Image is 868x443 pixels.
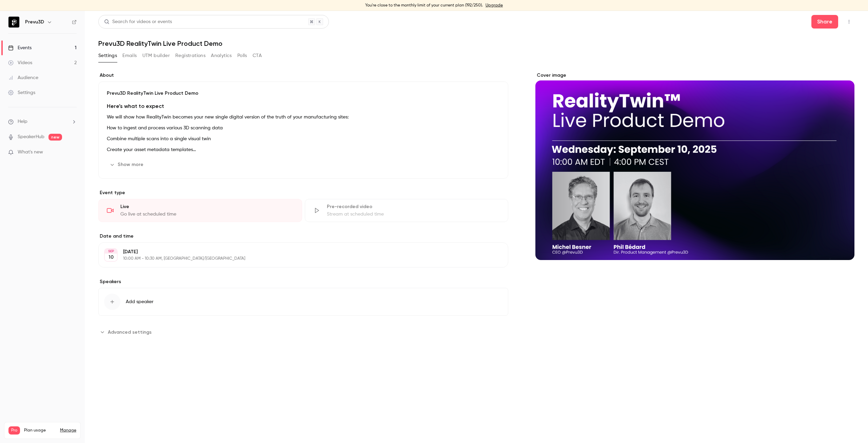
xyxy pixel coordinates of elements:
button: Advanced settings [98,327,156,337]
p: Event type [98,189,508,196]
p: Prevu3D RealityTwin Live Product Demo [107,90,500,97]
p: 10 [108,254,114,261]
div: SEP [105,249,117,254]
p: Create your asset metadata templates [107,146,500,154]
button: Analytics [211,50,232,61]
p: 10:00 AM - 10:30 AM, [GEOGRAPHIC_DATA]/[GEOGRAPHIC_DATA] [123,256,472,261]
div: Pre-recorded videoStream at scheduled time [305,199,509,222]
div: Audience [8,74,38,81]
p: We will show how RealityTwin becomes your new single digital version of the truth of your manufac... [107,113,500,121]
div: LiveGo live at scheduled time [98,199,302,222]
div: Search for videos or events [104,18,172,25]
section: Advanced settings [98,327,508,337]
span: Help [18,118,27,125]
span: Plan usage [24,428,56,433]
button: Emails [122,50,137,61]
div: Pre-recorded video [327,203,500,210]
button: UTM builder [142,50,170,61]
h1: Prevu3D RealityTwin Live Product Demo [98,39,854,48]
button: Show more [107,159,147,170]
h3: Here’s what to expect [107,102,500,110]
a: Manage [60,428,76,433]
span: Advanced settings [108,329,152,336]
h6: Prevu3D [25,19,44,25]
p: Combine multiple scans into a single visual twin [107,135,500,143]
p: [DATE] [123,248,472,255]
p: How to ingest and process various 3D scanning data [107,124,500,132]
a: Upgrade [486,3,503,8]
button: Registrations [175,50,205,61]
span: new [48,134,62,141]
div: Stream at scheduled time [327,211,500,218]
div: Go live at scheduled time [120,211,294,218]
div: Events [8,44,32,51]
button: Settings [98,50,117,61]
label: Cover image [535,72,854,79]
button: Polls [237,50,247,61]
img: Prevu3D [8,17,19,27]
button: Add speaker [98,288,508,316]
a: SpeakerHub [18,133,44,141]
button: CTA [253,50,262,61]
div: Settings [8,89,35,96]
span: Pro [8,426,20,435]
li: help-dropdown-opener [8,118,77,125]
label: About [98,72,508,79]
span: Add speaker [126,298,154,305]
label: Speakers [98,278,508,285]
button: Share [811,15,838,29]
span: What's new [18,149,43,156]
section: Cover image [535,72,854,260]
div: Live [120,203,294,210]
label: Date and time [98,233,508,240]
div: Videos [8,59,32,66]
iframe: Noticeable Trigger [68,149,77,155]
